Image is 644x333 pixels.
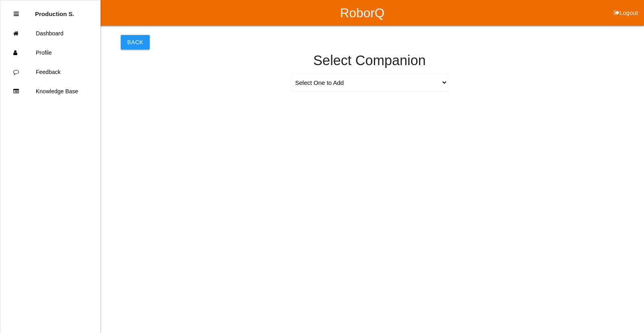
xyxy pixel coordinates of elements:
p: Production Shifts [35,4,74,17]
div: Close [14,4,19,24]
button: Back [121,35,150,49]
a: Feedback [0,62,100,82]
a: Dashboard [0,24,100,43]
h4: Select Companion [121,53,618,68]
a: Profile [0,43,100,62]
a: Knowledge Base [0,82,100,101]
